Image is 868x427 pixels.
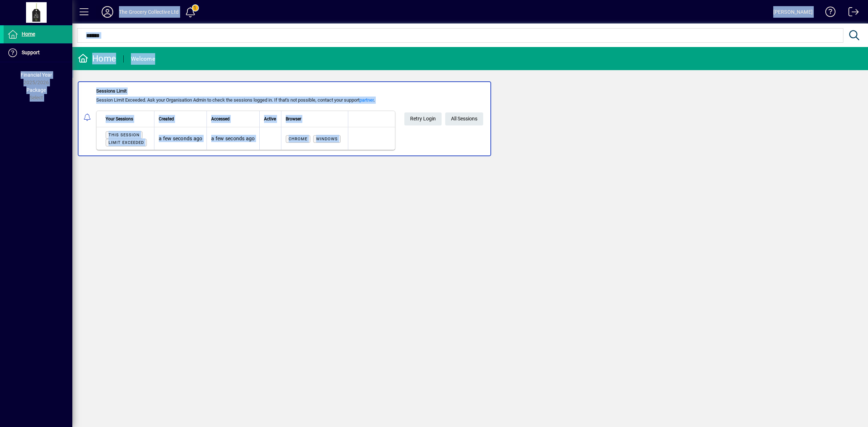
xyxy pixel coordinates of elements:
[404,112,442,125] button: Retry Login
[316,137,338,141] span: Windows
[410,113,436,125] span: Retry Login
[207,127,259,150] td: a few seconds ago
[359,97,374,103] a: partner
[131,53,155,65] div: Welcome
[154,127,207,150] td: a few seconds ago
[264,115,276,123] span: Active
[445,112,483,125] a: All Sessions
[96,87,395,95] div: Sessions Limit
[109,133,140,137] span: This session
[96,5,119,18] button: Profile
[159,115,174,123] span: Created
[286,115,301,123] span: Browser
[96,97,395,104] div: Session Limit Exceeded. Ask your Organisation Admin to check the sessions logged in. If that's no...
[820,1,836,25] a: Knowledge Base
[21,72,52,78] span: Financial Year
[22,31,35,37] span: Home
[843,1,859,25] a: Logout
[451,113,477,125] span: All Sessions
[72,81,868,156] app-alert-notification-menu-item: Sessions Limit
[106,115,133,123] span: Your Sessions
[78,53,116,64] div: Home
[22,50,40,55] span: Support
[119,6,179,18] div: The Grocery Collective Ltd
[211,115,230,123] span: Accessed
[26,87,46,93] span: Package
[773,6,813,18] div: [PERSON_NAME]
[109,140,144,145] span: Limit exceeded
[4,44,72,62] a: Support
[289,137,307,141] span: Chrome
